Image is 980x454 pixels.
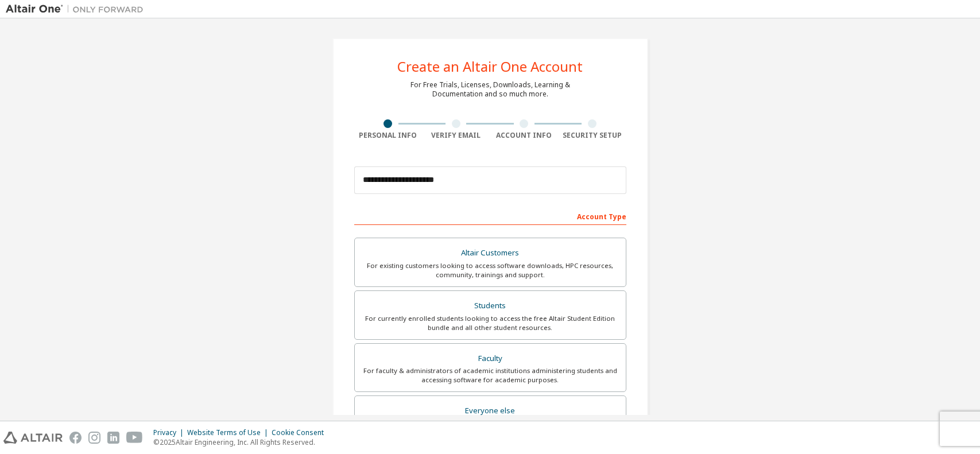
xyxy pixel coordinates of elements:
div: Altair Customers [362,245,619,261]
div: Personal Info [354,131,423,140]
img: instagram.svg [88,432,100,444]
img: altair_logo.svg [3,432,63,444]
div: Cookie Consent [272,428,331,437]
div: Website Terms of Use [187,428,272,437]
div: Security Setup [558,131,626,140]
div: For faculty & administrators of academic institutions administering students and accessing softwa... [362,366,619,385]
div: Account Info [490,131,559,140]
img: Altair One [6,3,149,15]
img: linkedin.svg [107,432,119,444]
p: © 2025 Altair Engineering, Inc. All Rights Reserved. [153,437,331,447]
div: For existing customers looking to access software downloads, HPC resources, community, trainings ... [362,261,619,280]
div: For Free Trials, Licenses, Downloads, Learning & Documentation and so much more. [410,80,570,99]
img: youtube.svg [126,432,143,444]
div: Verify Email [422,131,490,140]
div: Create an Altair One Account [397,60,583,73]
div: Students [362,298,619,314]
div: For currently enrolled students looking to access the free Altair Student Edition bundle and all ... [362,314,619,332]
div: Privacy [153,428,187,437]
img: facebook.svg [69,432,82,444]
div: Everyone else [362,403,619,419]
div: Faculty [362,351,619,367]
div: Account Type [354,207,626,225]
